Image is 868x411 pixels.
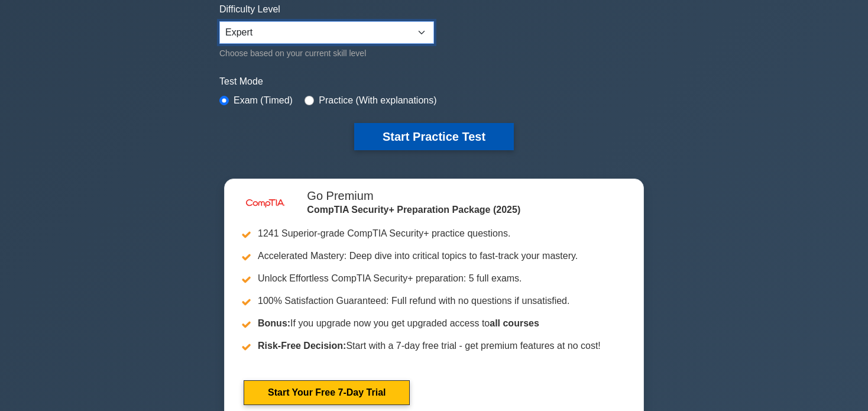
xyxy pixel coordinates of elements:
label: Practice (With explanations) [319,93,436,108]
label: Difficulty Level [219,2,280,17]
a: Start Your Free 7-Day Trial [244,380,410,405]
button: Start Practice Test [354,123,514,150]
div: Choose based on your current skill level [219,46,434,60]
label: Exam (Timed) [234,93,293,108]
label: Test Mode [219,75,649,89]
